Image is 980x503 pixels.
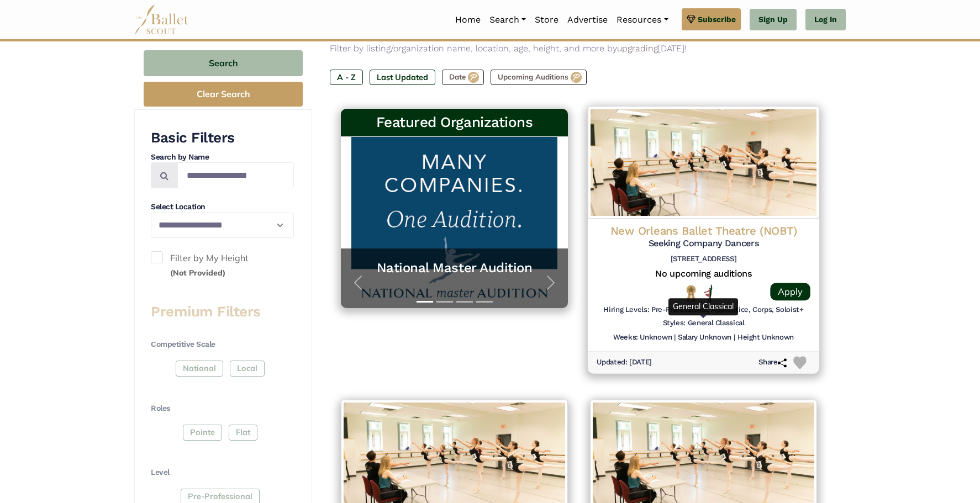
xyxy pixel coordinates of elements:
label: Filter by My Height [151,251,294,279]
input: Search by names... [177,162,294,188]
a: National Master Audition [352,260,557,277]
h6: [STREET_ADDRESS] [597,255,810,264]
label: Date [442,70,484,85]
a: Log In [805,9,846,31]
a: Home [451,8,485,31]
h5: No upcoming auditions [597,268,810,280]
h6: | [734,333,735,342]
img: gem.svg [687,13,696,25]
h6: Salary Unknown [678,333,731,342]
button: Slide 3 [456,295,473,308]
h3: Basic Filters [151,129,294,147]
label: A - Z [330,70,363,85]
h3: Premium Filters [151,303,294,321]
label: Upcoming Auditions [491,70,587,85]
h4: New Orleans Ballet Theatre (NOBT) [597,224,810,239]
div: General Classical [668,298,738,315]
a: Sign Up [750,9,797,31]
span: Subscribe [698,13,736,25]
img: Heart [793,357,806,369]
a: Resources [612,8,672,31]
img: Logo [588,107,819,219]
h4: Level [151,467,294,478]
small: (Not Provided) [170,268,225,278]
h6: Share [758,358,787,368]
h4: Select Location [151,202,294,213]
h4: Search by Name [151,152,294,163]
button: Clear Search [144,82,303,107]
h6: Styles: General Classical [663,319,745,329]
h6: Weeks: Unknown [613,333,672,342]
img: All [704,284,712,303]
label: Last Updated [370,70,435,85]
button: Search [144,50,303,76]
h4: Competitive Scale [151,339,294,350]
img: National [684,285,698,303]
button: Slide 4 [476,295,493,308]
button: Slide 2 [436,295,453,308]
a: Store [530,8,563,31]
h3: Featured Organizations [350,113,559,132]
button: Slide 1 [417,295,433,308]
a: Apply [770,283,810,300]
h6: Height Unknown [737,333,794,342]
h6: | [674,333,676,342]
a: upgrading [617,43,658,54]
h5: Seeking Company Dancers [597,238,810,250]
h6: Updated: [DATE] [597,358,652,368]
a: Advertise [563,8,612,31]
a: Search [485,8,530,31]
p: Filter by listing/organization name, location, age, height, and more by [DATE]! [330,41,828,56]
a: Subscribe [682,8,741,30]
h6: Hiring Levels: Pre-Professional, Apprentice, Corps, Soloist+ [603,305,803,314]
h4: Roles [151,403,294,414]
